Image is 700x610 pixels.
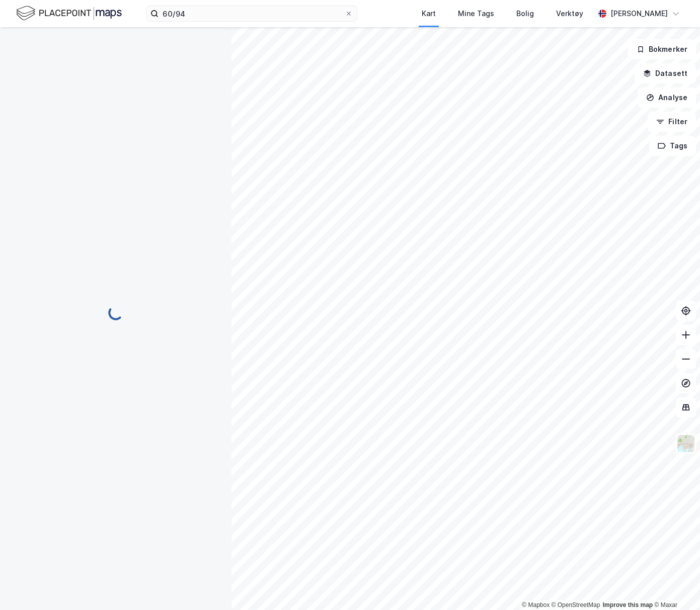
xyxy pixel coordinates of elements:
a: Improve this map [603,601,653,608]
button: Filter [648,112,696,132]
div: Mine Tags [458,8,494,20]
div: Bolig [516,8,534,20]
img: logo.f888ab2527a4732fd821a326f86c7f29.svg [16,5,122,22]
a: Mapbox [522,601,550,608]
iframe: Chat Widget [650,562,700,610]
img: spinner.a6d8c91a73a9ac5275cf975e30b51cfb.svg [108,305,124,321]
input: Søk på adresse, matrikkel, gårdeiere, leietakere eller personer [159,6,345,21]
button: Tags [649,136,696,156]
img: Z [676,434,695,453]
a: OpenStreetMap [552,601,600,608]
div: Kart [422,8,436,20]
button: Analyse [638,88,696,108]
button: Bokmerker [628,39,696,59]
div: Verktøy [556,8,583,20]
button: Datasett [635,63,696,83]
div: [PERSON_NAME] [610,8,668,20]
